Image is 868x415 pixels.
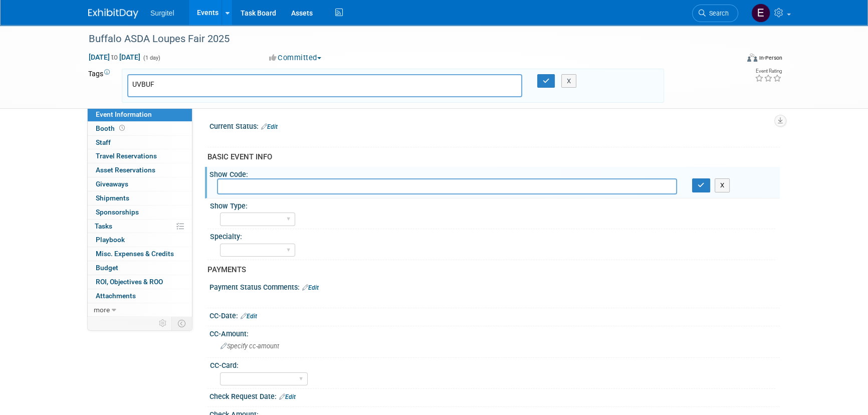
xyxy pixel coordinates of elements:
a: Edit [261,123,278,130]
a: Travel Reservations [88,149,192,163]
button: X [715,178,730,192]
a: Event Information [88,108,192,121]
td: Personalize Event Tab Strip [154,317,172,330]
div: PAYMENTS [207,265,772,275]
input: Type tag and hit enter [132,79,273,89]
span: Shipments [96,194,129,202]
span: Search [706,10,729,17]
span: to [110,53,119,61]
a: Tasks [88,220,192,233]
span: Misc. Expenses & Credits [96,250,174,258]
img: Format-Inperson.png [747,54,757,62]
span: [DATE] [DATE] [88,53,141,62]
div: Check Request Date: [209,389,780,402]
a: Staff [88,136,192,149]
div: Current Status: [209,119,780,132]
div: Specialty: [210,229,775,242]
button: X [561,74,577,88]
span: (1 day) [142,55,160,61]
span: Travel Reservations [96,152,157,160]
span: Staff [96,138,111,146]
span: ROI, Objectives & ROO [96,278,163,286]
a: Sponsorships [88,205,192,219]
span: Giveaways [96,180,128,188]
a: more [88,303,192,317]
div: BASIC EVENT INFO [207,152,772,162]
a: Giveaways [88,177,192,191]
a: Budget [88,261,192,275]
a: Playbook [88,233,192,247]
a: Search [692,5,738,22]
div: Show Code: [209,167,780,179]
a: Shipments [88,191,192,205]
span: more [94,306,110,314]
span: Playbook [96,236,125,244]
td: Tags [88,69,113,103]
a: Edit [241,313,257,320]
span: Tasks [95,222,112,230]
button: Committed [266,53,325,63]
a: Asset Reservations [88,163,192,177]
span: Specify cc-amount [221,342,279,350]
a: ROI, Objectives & ROO [88,275,192,289]
a: Edit [302,284,319,291]
div: CC-Amount: [209,326,780,339]
span: Budget [96,264,118,272]
a: Misc. Expenses & Credits [88,247,192,261]
a: Attachments [88,289,192,303]
td: Toggle Event Tabs [172,317,192,330]
div: Buffalo ASDA Loupes Fair 2025 [85,30,723,48]
div: CC-Card: [210,358,775,370]
div: CC-Date: [209,308,780,321]
div: Show Type: [210,198,775,211]
span: Booth not reserved yet [117,124,127,132]
span: Event Information [96,110,152,118]
a: Booth [88,122,192,135]
div: Event Rating [755,69,782,74]
div: Event Format [679,52,782,67]
span: Surgitel [150,9,174,17]
img: Event Coordinator [751,4,770,23]
a: Edit [279,393,296,400]
span: Attachments [96,292,136,300]
div: In-Person [759,54,782,62]
span: Sponsorships [96,208,139,216]
span: Asset Reservations [96,166,155,174]
div: Payment Status Comments: [209,280,780,293]
span: Booth [96,124,127,132]
img: ExhibitDay [88,9,138,19]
